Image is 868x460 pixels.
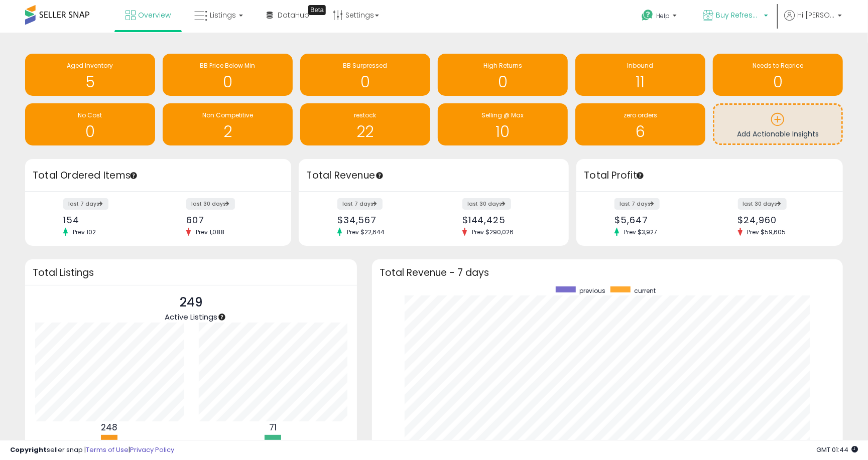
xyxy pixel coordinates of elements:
span: Hi [PERSON_NAME] [797,10,835,20]
label: last 30 days [462,198,511,210]
h3: Total Ordered Items [33,169,284,183]
a: Add Actionable Insights [714,105,841,143]
div: Tooltip anchor [308,5,326,15]
span: Active Listings [165,312,217,322]
a: zero orders 6 [575,103,705,145]
b: 248 [101,421,117,433]
div: $144,425 [462,215,551,225]
h1: 22 [305,123,425,140]
label: last 7 days [614,198,660,210]
span: Prev: $59,605 [742,228,791,236]
span: Add Actionable Insights [737,129,819,139]
a: High Returns 0 [438,54,568,96]
span: BB Price Below Min [200,61,255,70]
label: last 30 days [186,198,235,210]
div: Tooltip anchor [375,171,384,180]
span: Needs to Reprice [753,61,803,70]
span: current [634,286,656,295]
i: Get Help [641,9,654,22]
span: Overview [138,10,171,20]
h3: Total Profit [584,169,835,183]
a: restock 22 [300,103,430,145]
a: Needs to Reprice 0 [713,54,843,96]
a: Selling @ Max 10 [438,103,568,145]
span: Selling @ Max [481,111,524,119]
a: No Cost 0 [25,103,155,145]
a: BB Price Below Min 0 [163,54,293,96]
span: High Returns [483,61,522,70]
a: Aged Inventory 5 [25,54,155,96]
h1: 0 [305,74,425,90]
div: 154 [63,215,151,225]
label: last 7 days [337,198,383,210]
span: No Cost [78,111,102,119]
span: zero orders [624,111,657,119]
div: Tooltip anchor [129,171,138,180]
label: last 7 days [63,198,108,210]
h1: 0 [443,74,563,90]
span: Prev: 102 [68,228,101,236]
span: Prev: $3,927 [619,228,662,236]
h1: 6 [580,123,700,140]
a: Help [634,2,687,33]
h1: 0 [168,74,288,90]
span: 2025-09-9 01:44 GMT [816,445,858,454]
span: Listings [210,10,236,20]
h3: Total Revenue [306,169,561,183]
h3: Total Revenue - 7 days [380,269,835,276]
p: 249 [165,293,217,312]
span: Buy Refreshed CA [716,10,761,20]
div: seller snap | | [10,445,174,455]
a: Inbound 11 [575,54,705,96]
h1: 2 [168,123,288,140]
h1: 0 [30,123,150,140]
strong: Copyright [10,445,47,454]
a: Terms of Use [86,445,129,454]
span: BB Surpressed [343,61,387,70]
a: Hi [PERSON_NAME] [784,10,842,33]
h1: 5 [30,74,150,90]
span: Aged Inventory [67,61,113,70]
h1: 11 [580,74,700,90]
h3: Total Listings [33,269,349,276]
h1: 0 [718,74,838,90]
span: Prev: 1,088 [191,228,229,236]
span: Non Competitive [202,111,253,119]
a: Non Competitive 2 [163,103,293,145]
span: Help [656,12,670,20]
span: Inbound [627,61,653,70]
span: Prev: $22,644 [342,228,390,236]
span: DataHub [278,10,309,20]
span: previous [579,286,605,295]
a: Privacy Policy [130,445,174,454]
a: BB Surpressed 0 [300,54,430,96]
span: Prev: $290,026 [467,228,519,236]
div: Tooltip anchor [636,171,645,180]
h1: 10 [443,123,563,140]
div: 607 [186,215,274,225]
div: $24,960 [738,215,825,225]
b: 71 [269,421,277,433]
label: last 30 days [738,198,787,210]
div: $5,647 [614,215,702,225]
div: $34,567 [337,215,426,225]
div: Tooltip anchor [217,313,226,322]
span: restock [354,111,376,119]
